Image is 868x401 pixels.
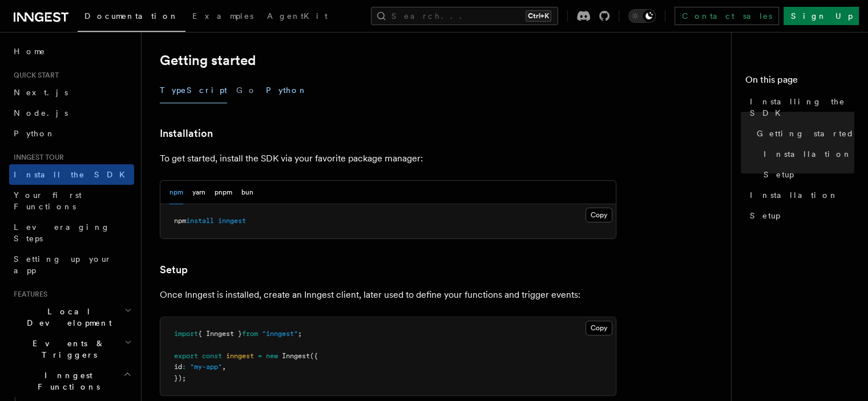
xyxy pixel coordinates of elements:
[752,123,854,144] a: Getting started
[9,71,59,80] span: Quick start
[9,123,134,144] a: Python
[9,103,134,123] a: Node.js
[745,91,854,123] a: Installing the SDK
[9,365,134,397] button: Inngest Functions
[14,46,46,57] span: Home
[78,3,185,32] a: Documentation
[222,363,226,371] span: ,
[258,352,262,360] span: =
[186,217,214,225] span: install
[675,7,779,25] a: Contact sales
[750,96,854,119] span: Installing the SDK
[192,11,253,21] span: Examples
[14,88,68,97] span: Next.js
[9,306,124,329] span: Local Development
[262,330,298,338] span: "inngest"
[757,128,854,139] span: Getting started
[14,129,55,138] span: Python
[198,330,242,338] span: { Inngest }
[628,9,656,23] button: Toggle dark mode
[764,169,794,180] span: Setup
[526,10,551,22] kbd: Ctrl+K
[174,330,198,338] span: import
[745,73,854,91] h4: On this page
[14,170,132,179] span: Install the SDK
[174,374,186,382] span: });
[745,205,854,226] a: Setup
[84,11,179,21] span: Documentation
[784,7,859,25] a: Sign Up
[190,363,222,371] span: "my-app"
[266,352,278,360] span: new
[586,208,612,222] button: Copy
[9,333,134,365] button: Events & Triggers
[226,352,254,360] span: inngest
[160,287,616,303] p: Once Inngest is installed, create an Inngest client, later used to define your functions and trig...
[236,78,257,103] button: Go
[9,301,134,333] button: Local Development
[192,181,205,204] button: yarn
[9,249,134,281] a: Setting up your app
[185,3,260,31] a: Examples
[759,144,854,164] a: Installation
[9,338,124,361] span: Events & Triggers
[14,254,112,275] span: Setting up your app
[202,352,222,360] span: const
[14,191,82,211] span: Your first Functions
[764,148,852,160] span: Installation
[371,7,558,25] button: Search...Ctrl+K
[14,222,110,243] span: Leveraging Steps
[9,370,123,392] span: Inngest Functions
[759,164,854,185] a: Setup
[9,185,134,217] a: Your first Functions
[750,210,780,221] span: Setup
[241,181,253,204] button: bun
[174,363,182,371] span: id
[745,185,854,205] a: Installation
[9,153,64,162] span: Inngest tour
[298,330,302,338] span: ;
[182,363,186,371] span: :
[14,108,68,118] span: Node.js
[160,151,616,167] p: To get started, install the SDK via your favorite package manager:
[160,52,256,68] a: Getting started
[310,352,318,360] span: ({
[260,3,334,31] a: AgentKit
[215,181,232,204] button: pnpm
[160,262,188,278] a: Setup
[218,217,246,225] span: inngest
[160,125,213,141] a: Installation
[282,352,310,360] span: Inngest
[169,181,183,204] button: npm
[9,41,134,62] a: Home
[242,330,258,338] span: from
[267,11,328,21] span: AgentKit
[174,352,198,360] span: export
[9,82,134,103] a: Next.js
[160,78,227,103] button: TypeScript
[174,217,186,225] span: npm
[9,290,47,299] span: Features
[750,189,838,201] span: Installation
[586,321,612,335] button: Copy
[9,164,134,185] a: Install the SDK
[9,217,134,249] a: Leveraging Steps
[266,78,308,103] button: Python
